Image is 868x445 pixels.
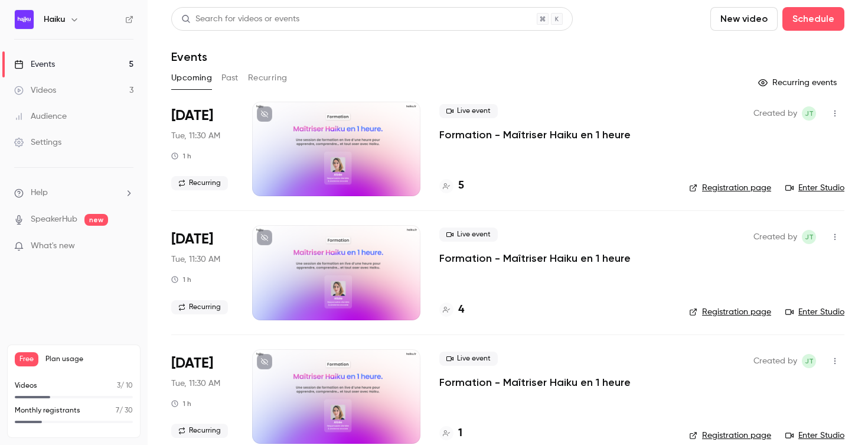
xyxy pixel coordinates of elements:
[753,354,797,368] span: Created by
[802,106,816,121] span: jean Touzet
[171,354,213,373] span: [DATE]
[14,187,133,199] li: help-dropdown-opener
[221,69,239,87] button: Past
[753,106,797,121] span: Created by
[458,302,464,318] h4: 4
[171,424,228,438] span: Recurring
[171,130,220,142] span: Tue, 11:30 AM
[439,352,498,366] span: Live event
[248,69,288,87] button: Recurring
[802,354,816,368] span: jean Touzet
[785,430,844,441] a: Enter Studio
[782,7,844,31] button: Schedule
[45,355,133,364] span: Plan usage
[14,137,61,148] div: Settings
[171,230,213,249] span: [DATE]
[171,254,220,265] span: Tue, 11:30 AM
[15,405,80,416] p: Monthly registrants
[439,302,464,318] a: 4
[14,85,56,96] div: Videos
[171,151,191,161] div: 1 h
[805,354,814,368] span: jT
[171,69,212,87] button: Upcoming
[31,240,75,252] span: What's new
[181,13,299,25] div: Search for videos or events
[171,176,228,190] span: Recurring
[805,230,814,244] span: jT
[171,225,233,320] div: Sep 2 Tue, 11:30 AM (Europe/Paris)
[171,349,233,444] div: Sep 9 Tue, 11:30 AM (Europe/Paris)
[805,106,814,121] span: jT
[439,425,462,441] a: 1
[785,306,844,318] a: Enter Studio
[439,128,631,142] a: Formation - Maîtriser Haiku en 1 heure
[117,382,120,389] span: 3
[439,251,631,265] a: Formation - Maîtriser Haiku en 1 heure
[439,375,631,389] a: Formation - Maîtriser Haiku en 1 heure
[31,213,77,226] a: SpeakerHub
[171,102,233,196] div: Aug 26 Tue, 11:30 AM (Europe/Paris)
[753,230,797,244] span: Created by
[44,14,65,25] h6: Haiku
[117,381,133,391] p: / 10
[710,7,778,31] button: New video
[689,430,771,441] a: Registration page
[171,275,191,284] div: 1 h
[171,106,213,125] span: [DATE]
[116,405,133,416] p: / 30
[14,111,67,122] div: Audience
[439,178,464,194] a: 5
[171,399,191,408] div: 1 h
[439,228,498,242] span: Live event
[802,230,816,244] span: jean Touzet
[15,381,37,391] p: Videos
[689,306,771,318] a: Registration page
[458,178,464,194] h4: 5
[171,50,207,64] h1: Events
[439,104,498,118] span: Live event
[753,73,844,92] button: Recurring events
[84,214,108,226] span: new
[785,182,844,194] a: Enter Studio
[171,300,228,314] span: Recurring
[15,352,38,366] span: Free
[689,182,771,194] a: Registration page
[14,59,55,70] div: Events
[171,378,220,389] span: Tue, 11:30 AM
[15,10,34,29] img: Haiku
[31,187,48,199] span: Help
[119,241,133,252] iframe: Noticeable Trigger
[458,425,462,441] h4: 1
[116,407,119,414] span: 7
